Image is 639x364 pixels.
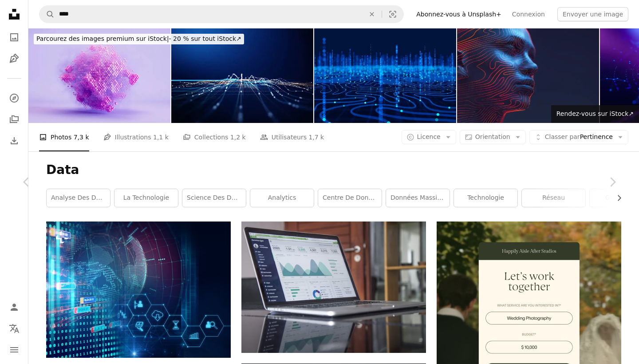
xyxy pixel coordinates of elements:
[5,28,23,46] a: Photos
[28,28,249,50] a: Parcourez des images premium sur iStock|- 20 % sur tout iStock↗
[507,7,550,21] a: Connexion
[260,123,324,151] a: Utilisateurs 1,7 k
[362,6,382,23] button: Effacer
[182,189,246,207] a: Science des données
[34,34,244,44] div: - 20 % sur tout iStock ↗
[28,28,170,123] img: Connexion de cubes de données, contexte technologique abstrait
[5,111,23,128] a: Collections
[103,123,169,151] a: Illustrations 1,1 k
[382,6,403,23] button: Recherche de visuels
[551,105,639,123] a: Rendez-vous sur iStock↗
[556,110,634,117] span: Rendez-vous sur iStock ↗
[241,222,426,353] img: laptop computer on glass-top table
[417,133,441,140] span: Licence
[5,132,23,150] a: Historique de téléchargement
[114,189,178,207] a: La technologie
[522,189,585,207] a: réseau
[460,130,526,144] button: Orientation
[153,132,169,142] span: 1,1 k
[586,139,639,225] a: Suivant
[171,28,313,123] img: Visualisation abstraite de l’analyse du Big Data
[5,50,23,67] a: Illustrations
[5,298,23,316] a: Connexion / S’inscrire
[308,132,324,142] span: 1,7 k
[39,6,55,23] button: Rechercher sur Unsplash
[454,189,517,207] a: technologie
[230,132,246,142] span: 1,2 k
[318,189,382,207] a: Centre de données
[314,28,456,123] img: Réseau de neurones artificiels Contexte de la technologie abstraite
[5,341,23,359] button: Menu
[386,189,450,207] a: Données massives
[457,28,599,123] img: Concept de tête humaine numérique pour l’IA, le métavers et la technologie de reconnaissance faciale
[557,7,628,21] button: Envoyer une image
[46,222,231,358] img: Fond abstrait de technologie de carte de la terre futuriste représentent le concept de connexion ...
[545,133,613,142] span: Pertinence
[46,162,621,178] h1: Data
[402,130,456,144] button: Licence
[39,5,404,23] form: Rechercher des visuels sur tout le site
[241,283,426,291] a: laptop computer on glass-top table
[36,35,169,42] span: Parcourez des images premium sur iStock |
[411,7,507,21] a: Abonnez-vous à Unsplash+
[5,320,23,337] button: Langue
[47,189,110,207] a: Analyse des données
[183,123,246,151] a: Collections 1,2 k
[475,133,510,140] span: Orientation
[545,133,580,140] span: Classer par
[250,189,314,207] a: Analytics
[5,89,23,107] a: Explorer
[529,130,628,144] button: Classer parPertinence
[46,285,231,293] a: Fond abstrait de technologie de carte de la terre futuriste représentent le concept de connexion ...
